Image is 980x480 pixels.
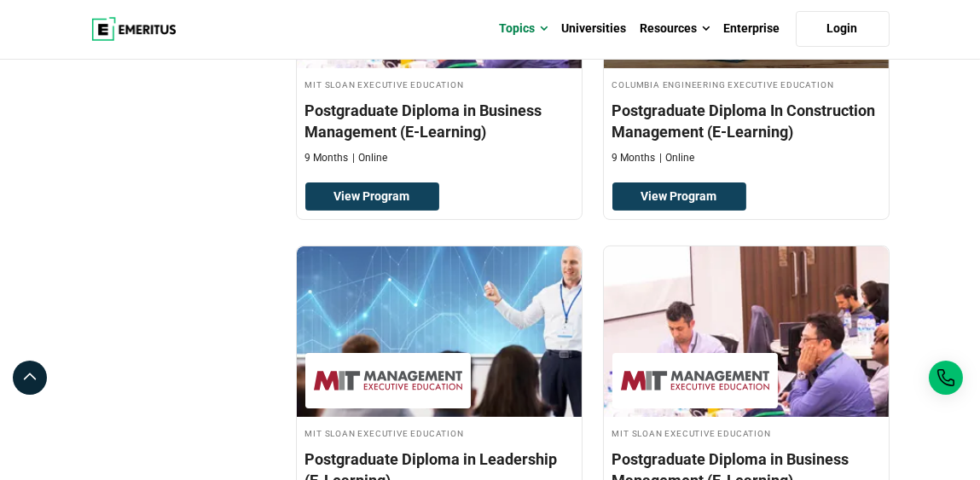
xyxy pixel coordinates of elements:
h4: Columbia Engineering Executive Education [612,77,880,91]
p: 9 Months [612,151,656,165]
img: MIT Sloan Executive Education [621,361,769,400]
h4: MIT Sloan Executive Education [305,425,573,440]
a: Login [796,11,890,47]
h4: MIT Sloan Executive Education [305,77,573,91]
a: View Program [612,182,746,211]
a: View Program [305,182,439,211]
img: Postgraduate Diploma in Leadership (E-Learning) | Online Leadership Course [297,246,582,417]
h4: MIT Sloan Executive Education [612,425,880,440]
p: 9 Months [305,151,349,165]
h4: Postgraduate Diploma In Construction Management (E-Learning) [612,100,880,142]
p: Online [353,151,388,165]
h4: Postgraduate Diploma in Business Management (E-Learning) [305,100,573,142]
img: Postgraduate Diploma in Business Management (E-Learning) | Online Leadership Course [604,246,889,417]
img: MIT Sloan Executive Education [314,361,462,400]
p: Online [660,151,695,165]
